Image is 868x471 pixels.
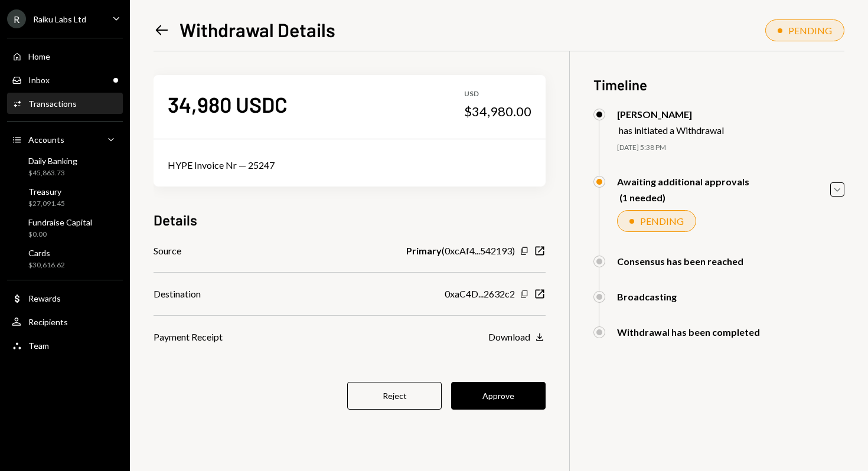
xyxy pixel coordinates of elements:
div: ( 0xcAf4...542193 ) [406,244,515,258]
div: $27,091.45 [28,199,65,209]
a: Daily Banking$45,863.73 [7,152,123,181]
div: Rewards [28,293,61,303]
div: R [7,9,26,28]
a: Cards$30,616.62 [7,244,123,273]
button: Reject [347,382,442,410]
div: Fundraise Capital [28,217,92,227]
div: USD [464,89,531,99]
div: $45,863.73 [28,168,77,178]
h1: Withdrawal Details [180,18,335,41]
div: 0xaC4D...2632c2 [445,287,515,301]
a: Treasury$27,091.45 [7,183,123,211]
a: Home [7,45,123,67]
div: Cards [28,248,65,258]
a: Team [7,335,123,356]
div: PENDING [640,215,684,227]
div: (1 needed) [619,192,749,203]
div: Daily Banking [28,156,77,166]
div: has initiated a Withdrawal [619,125,724,136]
div: $34,980.00 [464,103,531,120]
div: Team [28,341,49,351]
button: Download [488,331,546,344]
div: Raiku Labs Ltd [33,14,86,24]
div: [DATE] 5:38 PM [617,143,844,153]
div: Transactions [28,99,77,109]
div: Withdrawal has been completed [617,326,760,338]
div: HYPE Invoice Nr — 25247 [168,158,531,172]
div: Recipients [28,317,68,327]
div: 34,980 USDC [168,91,288,117]
div: Download [488,331,530,342]
div: Consensus has been reached [617,256,743,267]
div: Destination [154,287,201,301]
div: Awaiting additional approvals [617,176,749,187]
a: Rewards [7,287,123,309]
h3: Details [154,210,197,230]
div: [PERSON_NAME] [617,109,724,120]
div: Accounts [28,135,64,145]
div: Inbox [28,75,50,85]
div: $0.00 [28,230,92,240]
div: $30,616.62 [28,260,65,270]
div: Broadcasting [617,291,677,302]
div: Source [154,244,181,258]
div: Home [28,51,50,61]
a: Fundraise Capital$0.00 [7,214,123,242]
div: PENDING [788,25,832,36]
div: Treasury [28,187,65,197]
h3: Timeline [593,75,844,94]
a: Transactions [7,93,123,114]
a: Accounts [7,129,123,150]
div: Payment Receipt [154,330,223,344]
a: Inbox [7,69,123,90]
b: Primary [406,244,442,258]
button: Approve [451,382,546,410]
a: Recipients [7,311,123,332]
